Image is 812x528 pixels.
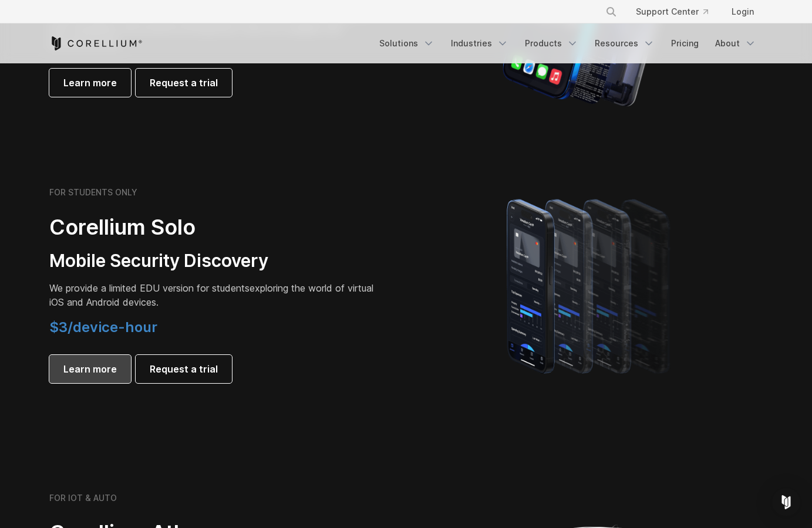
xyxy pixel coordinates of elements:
[49,355,131,383] a: Learn more
[601,1,622,22] button: Search
[49,282,250,294] span: We provide a limited EDU version for students
[372,33,763,54] div: Navigation Menu
[708,33,763,54] a: About
[772,488,800,516] div: Open Intercom Messenger
[518,33,585,54] a: Products
[49,69,131,97] a: Learn more
[49,281,378,309] p: exploring the world of virtual iOS and Android devices.
[483,182,698,388] img: A lineup of four iPhone models becoming more gradient and blurred
[63,362,117,376] span: Learn more
[49,214,378,241] h2: Corellium Solo
[664,33,706,54] a: Pricing
[49,319,157,336] span: $3/device-hour
[722,1,763,22] a: Login
[372,33,442,54] a: Solutions
[150,362,218,376] span: Request a trial
[626,1,717,22] a: Support Center
[588,33,662,54] a: Resources
[63,76,117,90] span: Learn more
[591,1,763,22] div: Navigation Menu
[49,36,143,50] a: Corellium Home
[49,250,378,272] h3: Mobile Security Discovery
[444,33,515,54] a: Industries
[49,493,117,503] h6: FOR IOT & AUTO
[150,76,218,90] span: Request a trial
[49,187,137,198] h6: FOR STUDENTS ONLY
[136,355,232,383] a: Request a trial
[136,69,232,97] a: Request a trial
